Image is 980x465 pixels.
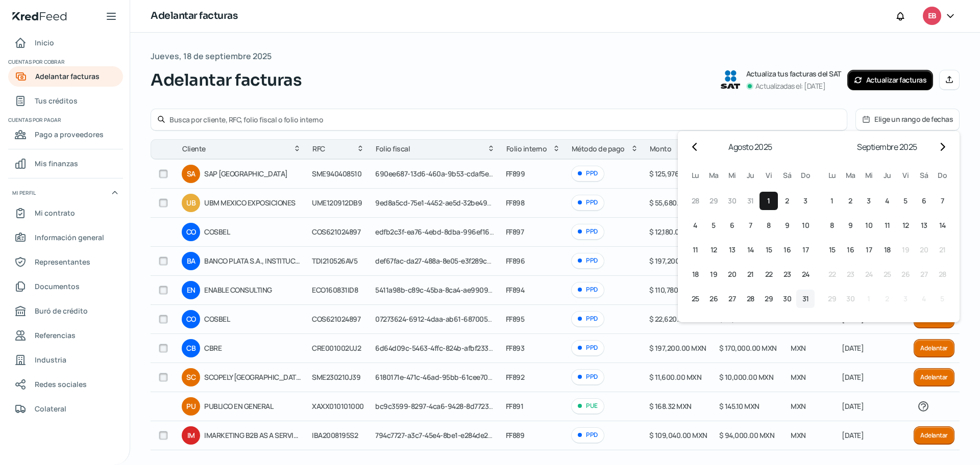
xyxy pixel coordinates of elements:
button: Actualizar facturas [847,70,934,90]
span: 14 [747,244,754,256]
a: Mi contrato [8,203,123,223]
span: PUBLICO EN GENERAL [204,400,302,412]
span: 28 [939,268,946,280]
span: 1 [830,195,834,207]
span: [DATE] [842,343,864,353]
span: [DATE] [842,430,864,440]
span: 4 [922,293,926,305]
button: Adelantar [914,426,954,445]
span: $ 12,180.00 MXN [649,227,700,237]
div: PPD [571,253,604,269]
span: $ 170,000.00 MXN [719,343,777,353]
span: [DATE] [842,314,864,324]
span: 9ed8a5cd-75e1-4452-ae5d-32be49e7e1cc [375,198,508,208]
button: Elige un rango de fechas [856,109,959,130]
span: 15 [829,244,836,256]
span: 18 [692,268,699,280]
span: Jueves, 18 de septiembre 2025 [151,49,272,64]
span: Adelantar facturas [35,70,100,83]
a: Información general [8,227,123,248]
div: PPD [571,224,604,240]
span: 5 [940,293,944,305]
span: 07273624-6912-4daa-ab61-68700554c048 [375,314,511,324]
span: UME120912DB9 [312,198,362,208]
span: FF893 [506,343,525,353]
span: ju [884,170,891,180]
span: 17 [802,244,808,256]
span: MXN [791,372,806,382]
span: 30 [846,293,854,305]
span: FF899 [506,169,525,178]
button: Adelantar [914,339,954,357]
span: 2 [785,195,789,207]
span: 26 [709,293,718,305]
span: 4 [693,219,697,231]
span: COSBEL [204,226,302,238]
span: 12 [902,219,909,231]
div: CB [182,339,200,357]
span: Folio fiscal [376,143,410,155]
span: 30 [783,293,791,305]
span: 6180171e-471c-46ad-95bb-61cee70e5c78 [375,372,506,382]
span: UBM MEXICO EXPOSICIONES [204,197,302,209]
div: PPD [571,195,604,211]
span: FF895 [506,314,525,324]
span: 9 [785,219,790,231]
span: COS621024897 [312,314,360,324]
div: EN [182,281,200,299]
span: 7 [749,219,752,231]
span: Mi perfil [12,188,36,197]
div: SC [182,368,200,386]
span: 690ee687-13d6-460a-9b53-cdaf5eb331d5 [375,169,511,178]
span: [DATE] [842,401,864,411]
span: 14 [939,219,946,231]
span: IMARKETING B2B AS A SERVICE GROUP [204,429,302,442]
span: CBRE [204,342,302,354]
span: XAXX010101000 [312,401,364,411]
img: SAT logo [721,70,740,89]
span: 3 [803,195,807,207]
span: 19 [902,244,909,256]
span: $ 11,600.00 MXN [649,372,702,382]
span: 12 [710,244,717,256]
button: Go to next month [933,138,951,156]
div: IM [182,426,200,445]
span: lu [692,170,699,180]
div: PPD [571,282,604,298]
span: sá [920,170,928,180]
div: BA [182,252,200,270]
span: 13 [729,244,736,256]
span: $ 109,040.00 MXN [649,430,707,440]
span: 6 [730,219,734,231]
span: mi [728,170,736,180]
a: Pago a proveedores [8,124,123,145]
span: 26 [901,268,910,280]
a: Representantes [8,252,123,272]
span: 6d64d09c-5463-4ffc-824b-afbf233eb8de [375,343,508,353]
div: CO [182,310,200,328]
span: 10 [865,219,872,231]
span: 16 [783,244,791,256]
span: Folio interno [506,143,547,155]
a: Documentos [8,276,123,297]
div: PUE [571,398,604,414]
span: 2 [848,195,852,207]
span: 8 [830,219,834,231]
span: FF892 [506,372,525,382]
span: $ 168.32 MXN [649,401,692,411]
a: Buró de crédito [8,301,123,321]
span: Cuentas por cobrar [8,57,121,66]
p: Actualizadas el: [DATE] [755,80,826,92]
span: lu [828,170,836,180]
span: FF891 [506,401,524,411]
a: Mis finanzas [8,153,123,174]
span: $ 197,200.00 MXN [649,256,706,266]
span: 24 [865,268,873,280]
span: FF889 [506,430,525,440]
span: ENABLE CONSULTING [204,284,302,296]
a: Adelantar facturas [8,66,123,87]
span: 22 [765,268,773,280]
span: MXN [791,314,806,324]
span: 27 [728,293,736,305]
button: Go to previous month [686,138,704,156]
